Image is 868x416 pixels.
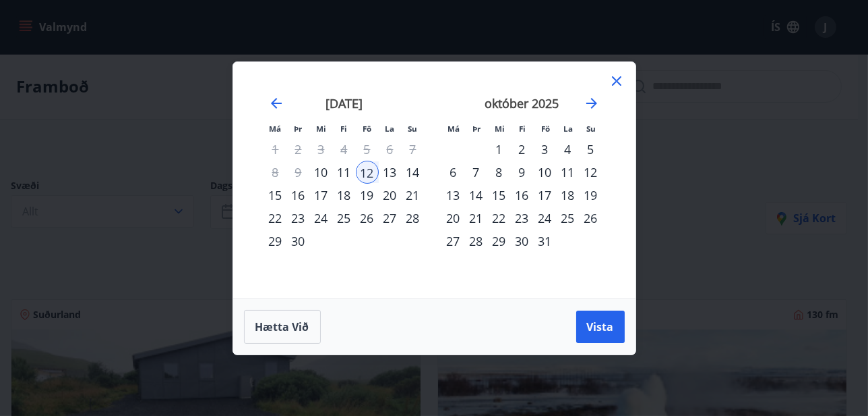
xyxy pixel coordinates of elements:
td: Choose sunnudagur, 12. október 2025 as your check-out date. It’s available. [580,161,602,184]
div: 2 [511,138,534,161]
td: Choose föstudagur, 19. september 2025 as your check-out date. It’s available. [356,184,379,207]
td: Choose miðvikudagur, 1. október 2025 as your check-out date. It’s available. [488,138,511,161]
td: Choose fimmtudagur, 23. október 2025 as your check-out date. It’s available. [511,207,534,230]
div: 25 [333,207,356,230]
div: 13 [379,161,402,184]
small: Fö [363,124,371,134]
td: Choose mánudagur, 29. september 2025 as your check-out date. It’s available. [264,230,287,253]
td: Choose mánudagur, 20. október 2025 as your check-out date. It’s available. [442,207,465,230]
strong: október 2025 [485,95,559,111]
div: 20 [379,184,402,207]
td: Not available. mánudagur, 1. september 2025 [264,138,287,161]
td: Choose fimmtudagur, 9. október 2025 as your check-out date. It’s available. [511,161,534,184]
td: Choose miðvikudagur, 22. október 2025 as your check-out date. It’s available. [488,207,511,230]
td: Choose miðvikudagur, 24. september 2025 as your check-out date. It’s available. [310,207,333,230]
td: Choose þriðjudagur, 28. október 2025 as your check-out date. It’s available. [465,230,488,253]
td: Choose laugardagur, 20. september 2025 as your check-out date. It’s available. [379,184,402,207]
td: Not available. föstudagur, 5. september 2025 [356,138,379,161]
td: Not available. laugardagur, 6. september 2025 [379,138,402,161]
div: 12 [356,161,379,184]
small: Fi [520,124,526,134]
td: Choose föstudagur, 26. september 2025 as your check-out date. It’s available. [356,207,379,230]
td: Choose þriðjudagur, 21. október 2025 as your check-out date. It’s available. [465,207,488,230]
td: Choose þriðjudagur, 30. september 2025 as your check-out date. It’s available. [287,230,310,253]
small: Þr [294,124,303,134]
button: Hætta við [244,310,321,344]
div: 15 [264,184,287,207]
strong: [DATE] [325,95,363,111]
div: 4 [557,138,580,161]
td: Choose föstudagur, 17. október 2025 as your check-out date. It’s available. [534,184,557,207]
div: 28 [402,207,425,230]
div: 22 [264,207,287,230]
div: 17 [310,184,333,207]
td: Choose miðvikudagur, 8. október 2025 as your check-out date. It’s available. [488,161,511,184]
td: Choose miðvikudagur, 29. október 2025 as your check-out date. It’s available. [488,230,511,253]
button: Vista [576,311,625,343]
td: Choose sunnudagur, 28. september 2025 as your check-out date. It’s available. [402,207,425,230]
div: 11 [557,161,580,184]
td: Choose fimmtudagur, 11. september 2025 as your check-out date. It’s available. [333,161,356,184]
td: Choose laugardagur, 11. október 2025 as your check-out date. It’s available. [557,161,580,184]
div: 15 [488,184,511,207]
div: 23 [511,207,534,230]
td: Choose laugardagur, 13. september 2025 as your check-out date. It’s available. [379,161,402,184]
div: 19 [580,184,602,207]
div: 27 [442,230,465,253]
div: 27 [379,207,402,230]
div: Move backward to switch to the previous month. [268,95,284,111]
small: Fi [341,124,348,134]
div: 10 [310,161,333,184]
td: Choose laugardagur, 18. október 2025 as your check-out date. It’s available. [557,184,580,207]
div: 18 [557,184,580,207]
div: 13 [442,184,465,207]
td: Choose mánudagur, 6. október 2025 as your check-out date. It’s available. [442,161,465,184]
td: Not available. mánudagur, 8. september 2025 [264,161,287,184]
div: 16 [287,184,310,207]
div: Calendar [249,78,619,282]
td: Choose miðvikudagur, 10. september 2025 as your check-out date. It’s available. [310,161,333,184]
td: Choose föstudagur, 10. október 2025 as your check-out date. It’s available. [534,161,557,184]
td: Choose mánudagur, 22. september 2025 as your check-out date. It’s available. [264,207,287,230]
div: 31 [534,230,557,253]
div: 24 [310,207,333,230]
div: 21 [465,207,488,230]
div: 30 [287,230,310,253]
div: 1 [488,138,511,161]
small: Fö [541,124,550,134]
div: 18 [333,184,356,207]
div: 8 [488,161,511,184]
div: 23 [287,207,310,230]
small: La [385,124,395,134]
div: 6 [442,161,465,184]
td: Choose föstudagur, 31. október 2025 as your check-out date. It’s available. [534,230,557,253]
div: 16 [511,184,534,207]
td: Choose fimmtudagur, 18. september 2025 as your check-out date. It’s available. [333,184,356,207]
td: Choose fimmtudagur, 30. október 2025 as your check-out date. It’s available. [511,230,534,253]
small: Má [448,124,460,134]
div: 28 [465,230,488,253]
td: Choose föstudagur, 24. október 2025 as your check-out date. It’s available. [534,207,557,230]
td: Choose miðvikudagur, 17. september 2025 as your check-out date. It’s available. [310,184,333,207]
span: Vista [587,319,614,334]
td: Not available. miðvikudagur, 3. september 2025 [310,138,333,161]
td: Choose sunnudagur, 14. september 2025 as your check-out date. It’s available. [402,161,425,184]
div: 29 [264,230,287,253]
div: 26 [356,207,379,230]
div: 20 [442,207,465,230]
small: Þr [473,124,481,134]
td: Choose mánudagur, 27. október 2025 as your check-out date. It’s available. [442,230,465,253]
div: 30 [511,230,534,253]
small: Su [587,124,596,134]
td: Choose sunnudagur, 21. september 2025 as your check-out date. It’s available. [402,184,425,207]
td: Choose sunnudagur, 19. október 2025 as your check-out date. It’s available. [580,184,602,207]
td: Choose þriðjudagur, 7. október 2025 as your check-out date. It’s available. [465,161,488,184]
td: Choose fimmtudagur, 16. október 2025 as your check-out date. It’s available. [511,184,534,207]
div: 24 [534,207,557,230]
td: Choose miðvikudagur, 15. október 2025 as your check-out date. It’s available. [488,184,511,207]
div: 26 [580,207,602,230]
div: 5 [580,138,602,161]
div: 10 [534,161,557,184]
div: 7 [465,161,488,184]
small: Mi [316,124,326,134]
